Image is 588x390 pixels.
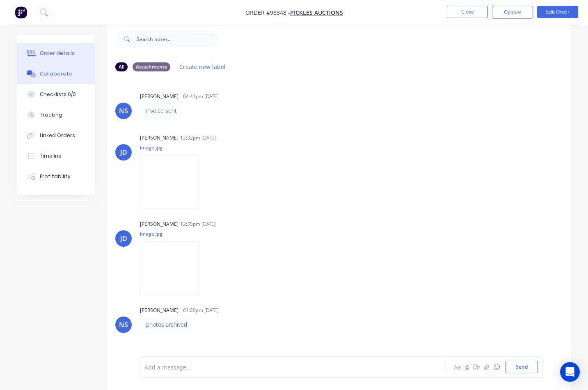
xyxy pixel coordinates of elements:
[180,307,219,314] div: - 01:20pm [DATE]
[560,362,580,382] div: Open Intercom Messenger
[119,320,128,330] div: NS
[137,31,218,47] input: Search notes...
[140,144,207,151] p: image.jpg
[133,62,170,71] div: Attachments
[40,111,62,119] div: Tracking
[17,146,95,166] button: Timeline
[40,50,75,57] div: Order details
[17,105,95,125] button: Tracking
[290,9,343,16] a: Pickles Auctions
[120,147,127,157] div: JD
[120,234,127,243] div: JD
[175,61,230,72] button: Create new label
[40,70,72,78] div: Collaborate
[537,6,578,18] button: Edit Order
[180,93,219,100] div: - 04:41pm [DATE]
[180,134,216,142] div: 12:32pm [DATE]
[462,362,472,372] button: @
[17,64,95,84] button: Collaborate
[15,6,27,18] img: Factory
[140,220,178,228] div: [PERSON_NAME]
[506,361,538,373] button: Send
[40,132,75,139] div: Linked Orders
[119,106,128,116] div: NS
[146,321,187,329] p: photos archived
[17,166,95,187] button: Profitability
[140,230,207,237] p: image.jpg
[40,173,71,180] div: Profitability
[115,62,128,71] div: All
[140,134,178,142] div: [PERSON_NAME]
[40,91,76,98] div: Checklists 0/0
[452,362,462,372] button: Aa
[180,220,216,228] div: 12:35pm [DATE]
[146,107,177,115] p: invoice sent
[492,6,533,19] button: Options
[245,9,290,16] span: Order #98348 -
[17,43,95,64] button: Order details
[17,125,95,146] button: Linked Orders
[140,307,178,314] div: [PERSON_NAME]
[17,84,95,105] button: Checklists 0/0
[447,6,488,18] button: Close
[492,362,501,372] button: ☺
[40,152,62,160] div: Timeline
[140,93,178,100] div: [PERSON_NAME]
